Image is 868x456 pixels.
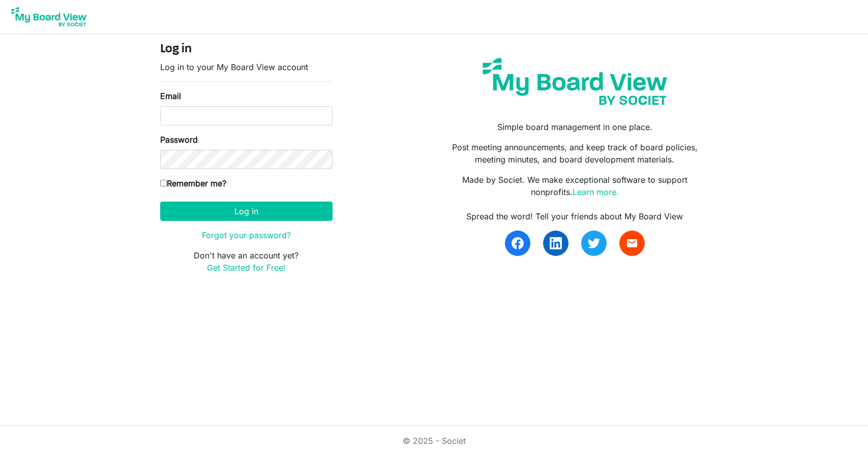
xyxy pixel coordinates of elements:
[588,237,600,249] img: twitter.svg
[8,4,89,29] img: My Board View Logo
[475,50,675,113] img: my-board-view-societ.svg
[573,187,619,197] a: Learn more.
[160,90,181,102] label: Email
[403,436,466,446] a: © 2025 - Societ
[160,42,333,57] h4: Log in
[160,249,333,274] p: Don't have an account yet?
[160,177,226,189] label: Remember me?
[202,230,291,240] a: Forgot your password?
[441,121,708,133] p: Simple board management in one place.
[441,210,708,222] div: Spread the word! Tell your friends about My Board View
[512,237,524,249] img: facebook.svg
[626,237,638,249] span: email
[619,231,645,256] a: email
[550,237,562,249] img: linkedin.svg
[160,61,333,73] p: Log in to your My Board View account
[160,180,167,186] input: Remember me?
[441,174,708,198] p: Made by Societ. We make exceptional software to support nonprofits.
[441,141,708,166] p: Post meeting announcements, and keep track of board policies, meeting minutes, and board developm...
[160,202,333,221] button: Log in
[160,134,198,146] label: Password
[207,263,286,273] a: Get Started for Free!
